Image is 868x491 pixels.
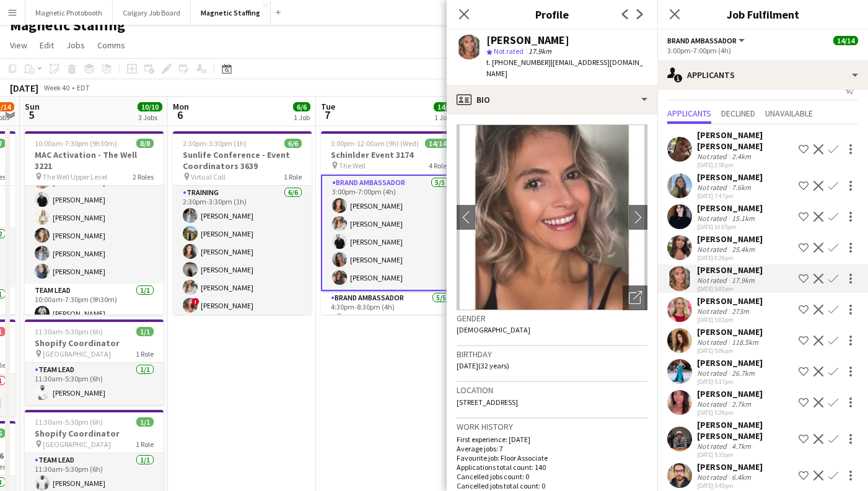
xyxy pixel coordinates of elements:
a: Jobs [61,37,90,53]
div: [DATE] 10:05pm [697,223,763,231]
div: [PERSON_NAME] [697,326,763,337]
span: ! [192,298,199,305]
div: [DATE] 5:06pm [697,347,763,355]
h3: Birthday [457,349,647,360]
button: Brand Ambassador [667,36,747,45]
div: 118.5km [729,337,761,347]
div: [PERSON_NAME] [697,172,763,183]
span: Comms [97,40,125,51]
span: Sun [25,101,40,112]
div: 273m [729,306,752,316]
span: 2 Roles [133,172,154,181]
h3: Profile [447,6,657,22]
div: Not rated [697,441,729,451]
div: 3:00pm-7:00pm (4h) [667,46,858,55]
div: [DATE] 5:33pm [697,451,794,459]
span: [GEOGRAPHIC_DATA] [43,349,111,358]
span: Mon [173,101,189,112]
span: 11:30am-5:30pm (6h) [35,327,103,336]
span: 11:30am-5:30pm (6h) [35,417,103,427]
div: [PERSON_NAME] [PERSON_NAME] [697,129,794,152]
div: Not rated [697,152,729,161]
div: [PERSON_NAME] [697,357,763,368]
span: 10:00am-7:30pm (9h30m) [35,139,117,148]
div: [DATE] 5:29pm [697,409,763,417]
div: Not rated [697,337,729,347]
app-card-role: Training6/62:30pm-3:30pm (1h)[PERSON_NAME][PERSON_NAME][PERSON_NAME][PERSON_NAME][PERSON_NAME]![P... [173,186,312,318]
div: Not rated [697,183,729,192]
app-card-role: Brand Ambassador7/710:00am-7:30pm (9h30m)[PERSON_NAME]![PERSON_NAME][PERSON_NAME][PERSON_NAME][PE... [25,134,164,284]
h3: MAC Activation - The Well 3221 [25,149,164,172]
div: [PERSON_NAME] [697,388,763,399]
div: 2.4km [729,152,753,161]
span: Unavailable [765,109,813,118]
span: The Well Upper Level [43,172,107,181]
div: 7.6km [729,183,753,192]
div: Not rated [697,276,729,285]
div: Not rated [697,245,729,254]
span: 4 Roles [429,161,450,170]
div: [PERSON_NAME] [486,35,569,46]
span: | [EMAIL_ADDRESS][DOMAIN_NAME] [486,58,643,78]
div: [PERSON_NAME] [697,202,763,214]
span: [STREET_ADDRESS] [457,398,518,407]
div: Bio [447,85,657,115]
p: First experience: [DATE] [457,435,647,444]
div: 6.4km [729,472,753,482]
span: Not rated [494,46,524,56]
span: 1/1 [136,417,154,427]
div: [PERSON_NAME] [697,461,763,472]
span: [DEMOGRAPHIC_DATA] [457,325,530,334]
app-job-card: 2:30pm-3:30pm (1h)6/6Sunlife Conference - Event Coordinators 3639 Virtual Call1 RoleTraining6/62:... [173,131,312,315]
p: Cancelled jobs total count: 0 [457,481,647,490]
div: [PERSON_NAME] [697,264,763,276]
span: 14/14 [425,139,450,148]
div: 25.4km [729,245,757,254]
span: 14/14 [833,36,858,45]
span: 5 [23,108,40,122]
span: 7 [319,108,335,122]
div: [DATE] 2:58pm [697,161,794,169]
a: Comms [92,37,130,53]
div: 26.7km [729,368,757,378]
span: Week 40 [41,83,72,92]
span: 17.9km [526,46,554,56]
span: Edit [40,40,54,51]
span: 6/6 [293,102,310,111]
app-job-card: 11:30am-5:30pm (6h)1/1Shopify Coordinator [GEOGRAPHIC_DATA]1 RoleTeam Lead1/111:30am-5:30pm (6h)[... [25,319,164,405]
div: Open photos pop-in [623,285,647,310]
span: [GEOGRAPHIC_DATA] [43,440,111,449]
p: Cancelled jobs count: 0 [457,472,647,481]
app-job-card: 10:00am-7:30pm (9h30m)8/8MAC Activation - The Well 3221 The Well Upper Level2 RolesBrand Ambassad... [25,131,164,315]
span: Applicants [667,109,711,118]
a: View [5,37,32,53]
p: Favourite job: Floor Associate [457,453,647,463]
h3: Location [457,385,647,396]
app-card-role: Team Lead1/111:30am-5:30pm (6h)[PERSON_NAME] [25,363,164,405]
div: 15.1km [729,214,757,223]
div: [DATE] 7:47pm [697,192,763,200]
div: 17.9km [729,276,757,285]
h3: Shopify Coordinator [25,337,164,349]
span: t. [PHONE_NUMBER] [486,58,551,67]
a: Edit [35,37,59,53]
div: [DATE] [10,82,38,94]
span: 3:00pm-12:00am (9h) (Wed) [331,139,419,148]
app-job-card: 3:00pm-12:00am (9h) (Wed)14/14Schinlder Event 3174 The Well4 RolesBrand Ambassador5/53:00pm-7:00p... [321,131,460,315]
span: Declined [721,109,755,118]
h1: Magnetic Staffing [10,16,125,35]
span: 1 Role [136,349,154,358]
span: View [10,40,27,51]
app-card-role: Team Lead1/110:00am-7:30pm (9h30m)[PERSON_NAME] [25,284,164,326]
h3: Schinlder Event 3174 [321,149,460,160]
div: 4.7km [729,441,753,451]
div: [DATE] 5:17pm [697,378,763,386]
div: [PERSON_NAME] [PERSON_NAME] [697,419,794,441]
div: 1 Job [434,113,458,122]
div: Applicants [657,60,868,90]
div: [DATE] 5:02pm [697,316,763,324]
app-card-role: Brand Ambassador5/53:00pm-7:00pm (4h)[PERSON_NAME][PERSON_NAME][PERSON_NAME][PERSON_NAME][PERSON_... [321,175,460,291]
span: 2:30pm-3:30pm (1h) [183,139,247,148]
